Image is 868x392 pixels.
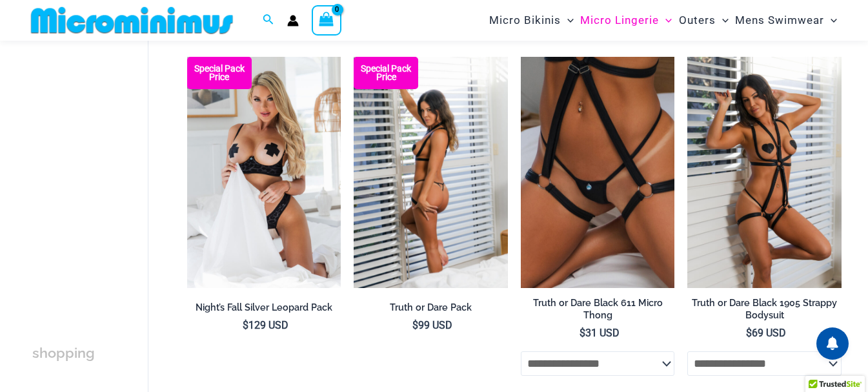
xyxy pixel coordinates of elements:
a: View Shopping Cart, empty [312,5,341,35]
span: $ [412,319,418,331]
span: shopping [32,345,95,361]
span: Mens Swimwear [735,4,824,37]
img: Truth or Dare Black Micro 02 [521,57,675,288]
a: Search icon link [263,12,274,28]
a: Account icon link [287,15,299,26]
b: Special Pack Price [187,65,252,81]
h2: Truth or Dare Black 611 Micro Thong [521,297,675,321]
iframe: TrustedSite Certified [32,43,148,302]
img: Nights Fall Silver Leopard 1036 Bra 6046 Thong 09v2 [187,57,341,288]
img: MM SHOP LOGO FLAT [26,6,238,35]
a: Truth or Dare Black 611 Micro Thong [521,297,675,326]
span: Outers [679,4,716,37]
nav: Site Navigation [484,2,842,39]
img: Truth or Dare Black 1905 Bodysuit 611 Micro 07 [687,57,842,288]
a: Night’s Fall Silver Leopard Pack [187,302,341,318]
bdi: 69 USD [746,327,786,339]
span: Micro Lingerie [580,4,659,37]
span: Micro Bikinis [489,4,561,37]
img: Truth or Dare Black 1905 Bodysuit 611 Micro 06 [354,57,508,288]
span: $ [243,319,248,331]
bdi: 99 USD [412,319,452,331]
h2: Truth or Dare Pack [354,302,508,314]
a: Truth or Dare Black 1905 Strappy Bodysuit [687,297,842,326]
a: Micro BikinisMenu ToggleMenu Toggle [486,4,577,37]
a: Truth or Dare Black 1905 Bodysuit 611 Micro 07 Truth or Dare Black 1905 Bodysuit 611 Micro 06Trut... [354,57,508,288]
a: Nights Fall Silver Leopard 1036 Bra 6046 Thong 09v2 Nights Fall Silver Leopard 1036 Bra 6046 Thon... [187,57,341,288]
a: Micro LingerieMenu ToggleMenu Toggle [577,4,675,37]
span: Menu Toggle [716,4,729,37]
span: $ [580,327,585,339]
h2: Night’s Fall Silver Leopard Pack [187,302,341,314]
b: Special Pack Price [354,65,418,81]
bdi: 31 USD [580,327,620,339]
span: Menu Toggle [561,4,574,37]
span: $ [746,327,752,339]
a: Mens SwimwearMenu ToggleMenu Toggle [732,4,840,37]
a: Truth or Dare Black 1905 Bodysuit 611 Micro 07Truth or Dare Black 1905 Bodysuit 611 Micro 05Truth... [687,57,842,288]
h2: Truth or Dare Black 1905 Strappy Bodysuit [687,297,842,321]
span: Menu Toggle [824,4,837,37]
span: Menu Toggle [659,4,672,37]
a: Truth or Dare Black Micro 02Truth or Dare Black 1905 Bodysuit 611 Micro 12Truth or Dare Black 190... [521,57,675,288]
bdi: 129 USD [243,319,288,331]
a: Truth or Dare Pack [354,302,508,318]
a: OutersMenu ToggleMenu Toggle [676,4,732,37]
